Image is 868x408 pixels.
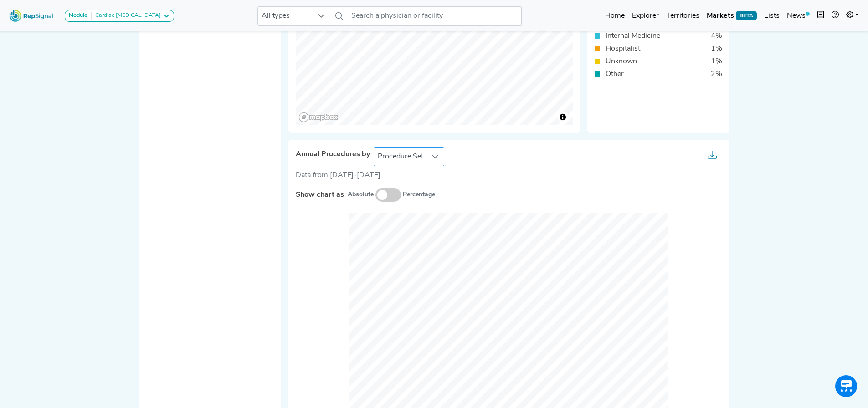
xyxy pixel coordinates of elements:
[560,112,565,122] span: Toggle attribution
[705,43,728,54] div: 1%
[403,190,435,199] small: Percentage
[760,7,783,25] a: Lists
[736,11,757,20] span: BETA
[296,150,370,159] span: Annual Procedures by
[65,10,174,22] button: ModuleCardiac [MEDICAL_DATA]
[92,12,161,20] div: Cardiac [MEDICAL_DATA]
[600,31,666,41] div: Internal Medicine
[600,69,629,80] div: Other
[628,7,663,25] a: Explorer
[348,190,374,199] small: Absolute
[705,56,728,67] div: 1%
[557,112,568,122] button: Toggle attribution
[258,7,313,25] span: All types
[69,13,87,18] strong: Module
[348,6,522,25] input: Search a physician or facility
[296,170,722,181] div: Data from [DATE]-[DATE]
[663,7,703,25] a: Territories
[601,7,628,25] a: Home
[783,7,813,25] a: News
[705,69,728,80] div: 2%
[600,56,642,67] div: Unknown
[600,43,646,54] div: Hospitalist
[374,148,427,166] span: Procedure Set
[813,7,828,25] button: Intel Book
[703,7,760,25] a: MarketsBETA
[702,148,722,166] button: Export as...
[705,31,728,41] div: 4%
[296,189,344,200] label: Show chart as
[298,112,339,122] a: Mapbox logo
